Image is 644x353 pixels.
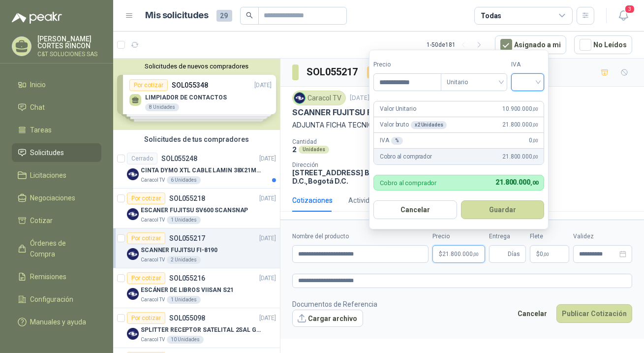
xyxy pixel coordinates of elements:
span: ,00 [532,106,538,112]
h3: SOL055217 [307,64,359,80]
p: SOL055216 [169,275,205,282]
p: Valor Unitario [380,104,416,114]
button: Cancelar [512,304,552,323]
span: ,00 [543,252,549,257]
span: Órdenes de Compra [31,238,92,259]
p: Cobro al comprador [380,180,436,186]
img: Company Logo [294,93,305,103]
p: [DATE] [259,194,276,203]
p: SCANNER FUJITSU FI-8190 [292,107,396,118]
p: [DATE] [259,154,276,163]
p: SOL055218 [169,195,205,202]
p: SOL055098 [169,315,205,321]
span: Licitaciones [31,170,67,181]
p: ESCÁNER DE LIBROS VIISAN S21 [141,286,234,295]
label: Nombre del producto [292,232,429,241]
p: $21.800.000,00 [432,245,485,263]
p: SPLITTER RECEPTOR SATELITAL 2SAL GT-SP21 [141,325,263,335]
span: Solicitudes [31,147,64,158]
div: Por cotizar [127,312,165,324]
p: Caracol TV [141,296,165,304]
div: Por cotizar [367,66,412,78]
div: Solicitudes de nuevos compradoresPor cotizarSOL055348[DATE] LIMPIADOR DE CONTACTOS8 UnidadesPor c... [113,59,280,130]
p: Caracol TV [141,176,165,184]
a: Por cotizarSOL055218[DATE] Company LogoESCANER FUJITSU SV600 SCANSNAPCaracol TV1 Unidades [113,189,280,228]
p: Caracol TV [141,336,165,344]
p: IVA [380,136,402,145]
p: Cobro al comprador [380,152,431,161]
div: Cerrado [127,153,157,164]
span: Unitario [447,75,501,90]
a: CerradoSOL055248[DATE] Company LogoCINTA DYMO XTL CABLE LAMIN 38X21MMBLANCOCaracol TV6 Unidades [113,149,280,189]
p: CINTA DYMO XTL CABLE LAMIN 38X21MMBLANCO [141,166,263,175]
div: 1 Unidades [167,296,201,304]
p: Valor bruto [380,120,447,129]
span: 21.800.000 [495,178,538,186]
div: Unidades [299,146,329,154]
a: Remisiones [12,267,101,286]
p: 2 [292,145,297,154]
h1: Mis solicitudes [146,8,209,23]
a: Negociaciones [12,189,101,207]
span: 0 [540,251,549,257]
p: Documentos de Referencia [292,299,377,310]
p: [DATE] [259,314,276,323]
a: Tareas [12,121,101,139]
span: Inicio [31,79,46,90]
p: Caracol TV [141,256,165,264]
span: ,00 [530,180,538,186]
button: Cargar archivo [292,310,363,327]
div: 10 Unidades [167,336,204,344]
div: Todas [481,10,501,21]
span: Tareas [31,125,52,135]
span: search [246,12,253,19]
button: Asignado a mi [495,35,566,54]
img: Company Logo [127,328,139,340]
label: Precio [373,60,440,69]
p: C&T SOLUCIONES SAS [37,51,101,57]
div: Cotizaciones [292,195,333,206]
span: Remisiones [31,271,67,282]
button: No Leídos [574,35,632,54]
p: [DATE] [259,274,276,283]
span: ,00 [532,154,538,160]
div: Por cotizar [127,193,165,204]
a: Por cotizarSOL055216[DATE] Company LogoESCÁNER DE LIBROS VIISAN S21Caracol TV1 Unidades [113,268,280,308]
img: Company Logo [127,168,139,180]
a: Chat [12,98,101,117]
span: $ [536,251,540,257]
span: ,00 [532,122,538,128]
span: 21.800.000 [502,152,538,161]
p: SCANNER FUJITSU FI-8190 [141,246,217,255]
img: Company Logo [127,288,139,300]
p: [DATE] [350,94,369,103]
img: Company Logo [127,248,139,260]
div: 6 Unidades [167,176,201,184]
div: Por cotizar [127,232,165,244]
img: Company Logo [127,208,139,220]
a: Licitaciones [12,166,101,185]
p: ESCANER FUJITSU SV600 SCANSNAP [141,206,248,215]
span: 3 [624,4,635,14]
p: Dirección [292,161,391,168]
div: x 2 Unidades [411,121,447,129]
div: 1 - 50 de 181 [427,37,487,53]
a: Manuales y ayuda [12,313,101,331]
label: Flete [530,232,569,241]
div: 2 Unidades [167,256,201,264]
a: Inicio [12,75,101,94]
p: SOL055217 [169,235,205,242]
label: Validez [573,232,632,241]
a: Por cotizarSOL055098[DATE] Company LogoSPLITTER RECEPTOR SATELITAL 2SAL GT-SP21Caracol TV10 Unidades [113,308,280,348]
a: Solicitudes [12,143,101,162]
img: Logo peakr [12,12,62,24]
a: Por cotizarSOL055217[DATE] Company LogoSCANNER FUJITSU FI-8190Caracol TV2 Unidades [113,228,280,268]
span: 21.800.000 [502,120,538,129]
span: Chat [31,102,45,113]
p: [DATE] [259,234,276,243]
span: Cotizar [31,215,53,226]
div: % [391,137,403,145]
span: Días [508,246,520,262]
div: Actividad [348,195,377,206]
label: Precio [432,232,485,241]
